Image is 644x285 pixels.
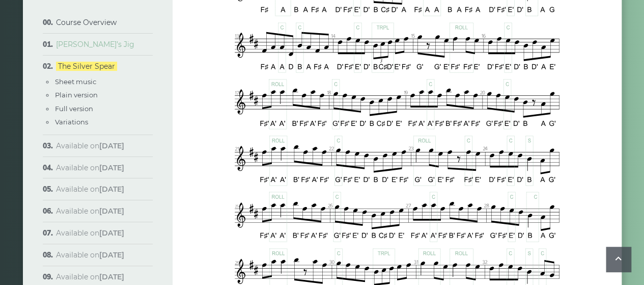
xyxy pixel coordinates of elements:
a: Plain version [55,91,98,99]
strong: [DATE] [99,185,124,194]
a: Sheet music [55,77,96,86]
span: Available on [56,185,124,194]
span: Available on [56,272,124,281]
strong: [DATE] [99,141,124,150]
strong: [DATE] [99,228,124,238]
span: Available on [56,141,124,150]
strong: [DATE] [99,250,124,260]
strong: [DATE] [99,163,124,172]
a: [PERSON_NAME]’s Jig [56,40,134,49]
strong: [DATE] [99,272,124,281]
span: Available on [56,228,124,238]
span: Available on [56,250,124,260]
a: The Silver Spear [56,62,117,71]
span: Available on [56,206,124,216]
span: Available on [56,163,124,172]
strong: [DATE] [99,206,124,216]
a: Course Overview [56,18,117,27]
a: Variations [55,118,88,126]
a: Full version [55,105,93,113]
